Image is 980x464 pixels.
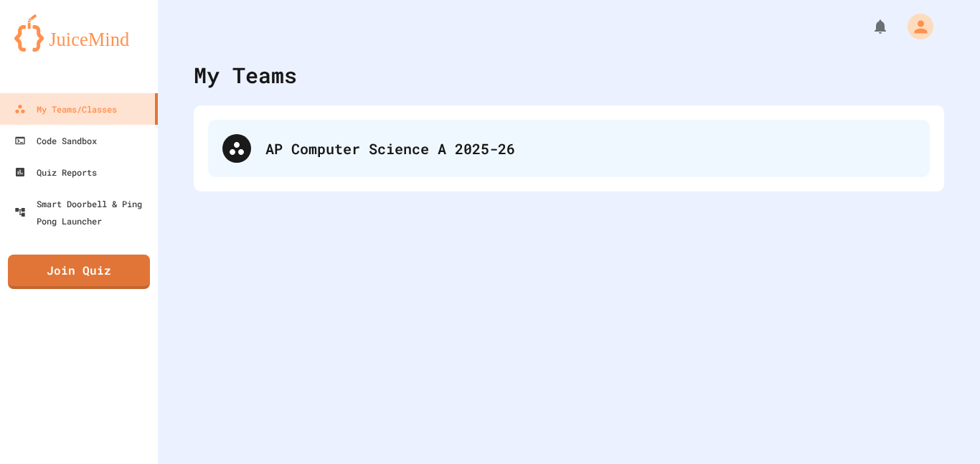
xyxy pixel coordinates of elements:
div: My Account [892,10,937,43]
img: logo-orange.svg [14,14,143,52]
a: Join Quiz [8,255,150,289]
div: My Teams/Classes [14,100,117,118]
div: My Teams [194,59,297,91]
div: Quiz Reports [14,164,97,181]
div: Code Sandbox [14,132,97,149]
div: Smart Doorbell & Ping Pong Launcher [14,195,152,229]
div: AP Computer Science A 2025-26 [265,138,915,159]
div: My Notifications [845,14,892,39]
div: AP Computer Science A 2025-26 [208,120,930,177]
